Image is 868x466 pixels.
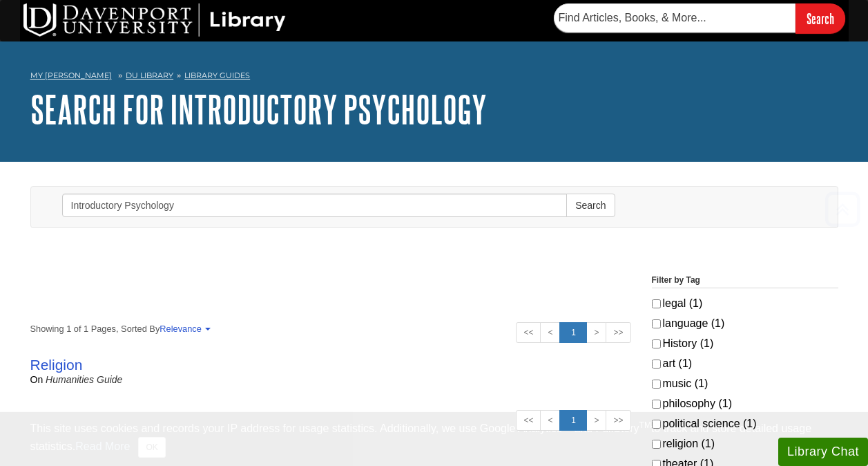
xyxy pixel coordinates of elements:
span: on [30,374,44,385]
input: Enter Search Words [62,194,568,217]
a: > [586,322,606,343]
a: << [516,322,541,343]
button: Library Chat [778,438,868,466]
a: DU Library [126,71,173,80]
ul: Search Pagination [516,322,630,343]
a: Library Guides [184,71,250,80]
ul: Search Pagination [516,410,630,431]
input: History (1) [652,339,661,348]
a: 1 [559,410,587,431]
a: << [516,410,541,431]
a: >> [606,322,630,343]
legend: Filter by Tag [652,274,838,288]
form: Searches DU Library's articles, books, and more [554,3,845,33]
a: 1 [559,322,587,343]
label: political science (1) [652,416,838,432]
a: Religion [30,357,83,373]
input: political science (1) [652,420,661,429]
input: Search [795,3,845,33]
h1: Search for Introductory Psychology [30,88,838,130]
label: philosophy (1) [652,395,838,412]
input: religion (1) [652,440,661,449]
a: < [540,410,560,431]
strong: Showing 1 of 1 Pages, Sorted By [30,322,631,335]
input: legal (1) [652,299,661,308]
a: Relevance [160,324,208,334]
label: legal (1) [652,295,838,312]
label: art (1) [652,355,838,372]
label: History (1) [652,335,838,352]
input: language (1) [652,319,661,328]
a: >> [606,410,630,431]
label: religion (1) [652,436,838,452]
img: DU Library [23,3,286,37]
a: > [586,410,606,431]
input: philosophy (1) [652,400,661,409]
input: art (1) [652,360,661,369]
a: Humanities Guide [46,374,122,385]
input: Find Articles, Books, & More... [554,3,795,32]
nav: breadcrumb [30,66,838,88]
button: Search [566,194,615,217]
a: < [540,322,560,343]
input: music (1) [652,380,661,389]
label: language (1) [652,315,838,332]
a: Back to Top [820,200,865,218]
a: My [PERSON_NAME] [30,70,112,82]
label: music (1) [652,375,838,392]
